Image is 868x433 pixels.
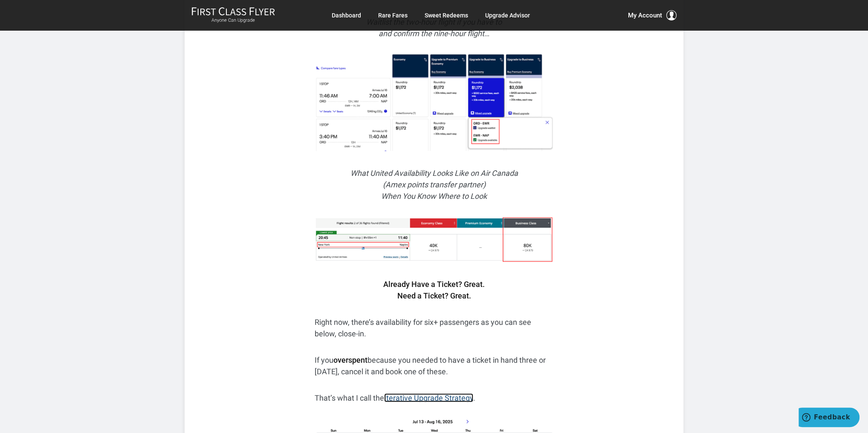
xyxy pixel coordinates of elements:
span: My Account [628,10,662,20]
p: That’s what I call the . [315,392,553,404]
a: Sweet Redeems [425,8,468,23]
img: First Class Flyer [191,7,275,16]
a: Iterative Upgrade Strategy [384,393,473,402]
strong: Already Have a Ticket? Great. Need a Ticket? Great. [383,280,485,300]
a: First Class FlyerAnyone Can Upgrade [191,7,275,24]
p: If you because you needed to have a ticket in hand three or [DATE], cancel it and book one of these. [315,354,553,377]
a: Upgrade Advisor [485,8,530,23]
strong: overspent [333,356,367,364]
a: Dashboard [332,8,361,23]
em: What United Availability Looks Like on Air Canada (Amex points transfer partner) When You Know Wh... [350,169,518,201]
iframe: Opens a widget where you can find more information [799,407,859,429]
button: My Account [628,10,677,20]
p: Right now, there’s availability for six+ passengers as you can see below, close-in. [315,316,553,339]
a: Rare Fares [378,8,408,23]
small: Anyone Can Upgrade [191,17,275,23]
